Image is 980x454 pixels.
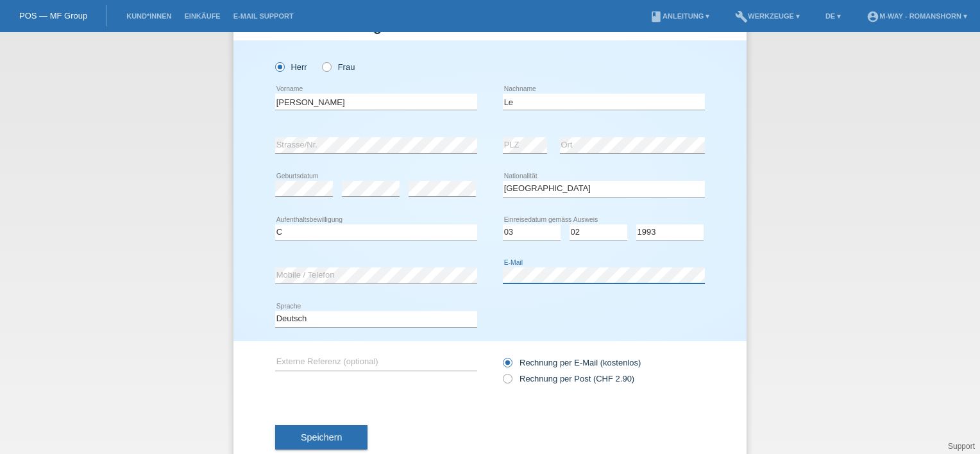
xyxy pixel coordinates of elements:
button: Speichern [275,425,367,450]
a: buildWerkzeuge ▾ [729,12,806,20]
a: Einkäufe [178,12,226,20]
a: POS — MF Group [19,11,87,21]
label: Rechnung per E-Mail (kostenlos) [503,358,641,367]
label: Frau [322,62,355,72]
span: Speichern [301,432,342,442]
label: Rechnung per Post (CHF 2.90) [503,374,634,383]
input: Rechnung per E-Mail (kostenlos) [503,358,511,374]
input: Rechnung per Post (CHF 2.90) [503,374,511,390]
i: book [650,10,663,23]
a: E-Mail Support [227,12,300,20]
input: Frau [322,62,330,71]
label: Herr [275,62,307,72]
input: Herr [275,62,283,71]
a: DE ▾ [819,12,847,20]
a: bookAnleitung ▾ [643,12,716,20]
i: build [735,10,748,23]
a: Kund*innen [120,12,178,20]
a: account_circlem-way - Romanshorn ▾ [860,12,974,20]
a: Support [948,442,975,451]
i: account_circle [866,10,879,23]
